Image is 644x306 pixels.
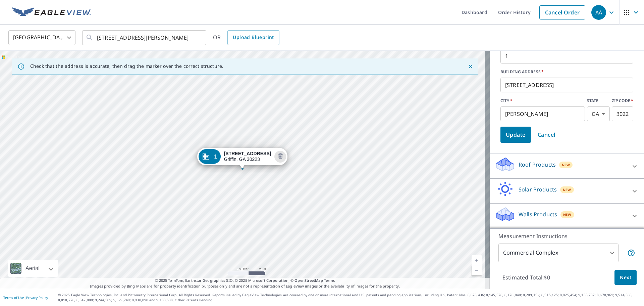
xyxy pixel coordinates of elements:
div: Dropped pin, building 1, Commercial property, 615 Northside Dr Griffin, GA 30223 [197,148,288,169]
p: Solar Products [519,185,557,193]
button: Close [466,62,475,71]
div: Aerial [8,260,58,277]
label: CITY [500,98,585,104]
span: New [563,212,572,217]
p: © 2025 Eagle View Technologies, Inc. and Pictometry International Corp. All Rights Reserved. Repo... [58,293,641,303]
span: © 2025 TomTom, Earthstar Geographics SIO, © 2025 Microsoft Corporation, © [155,278,335,283]
button: Next [614,270,637,285]
div: Griffin, GA 30223 [224,151,271,162]
a: Privacy Policy [26,295,48,300]
span: New [562,162,570,168]
div: Commercial Complex [498,244,619,262]
p: Walls Products [519,210,557,218]
a: Current Level 18, Zoom In [472,255,482,265]
strong: [STREET_ADDRESS] [224,151,271,156]
div: Roof ProductsNew [495,157,639,176]
p: Roof Products [519,161,556,169]
button: Update [500,127,531,143]
span: Upload Blueprint [233,33,274,42]
a: Cancel Order [539,5,585,19]
a: Terms of Use [3,295,24,300]
p: | [3,296,48,300]
img: EV Logo [12,7,91,17]
label: ZIP CODE [612,98,633,104]
div: AA [591,5,606,20]
p: Measurement Instructions [498,232,635,240]
span: Each building may require a separate measurement report; if so, your account will be billed per r... [627,249,635,257]
button: Cancel [532,127,561,143]
p: Estimated Total: $0 [497,270,555,285]
div: [GEOGRAPHIC_DATA] [8,28,75,47]
span: 1 [214,154,217,159]
div: Solar ProductsNew [495,181,639,201]
span: Cancel [538,130,555,139]
div: OR [213,30,279,45]
em: GA [592,111,599,117]
a: Terms [324,278,335,283]
button: Delete building 1 [274,151,286,163]
span: Update [506,130,526,139]
label: BUILDING ADDRESS [500,69,633,75]
label: STATE [587,98,610,104]
div: Aerial [23,260,42,277]
a: OpenStreetMap [294,278,323,283]
div: GA [587,106,610,121]
span: New [563,187,571,192]
span: Next [620,273,631,282]
p: Check that the address is accurate, then drag the marker over the correct structure. [30,63,223,69]
a: Current Level 18, Zoom Out [472,265,482,275]
input: Search by address or latitude-longitude [97,28,193,47]
div: Walls ProductsNew [495,206,639,225]
a: Upload Blueprint [227,30,279,45]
